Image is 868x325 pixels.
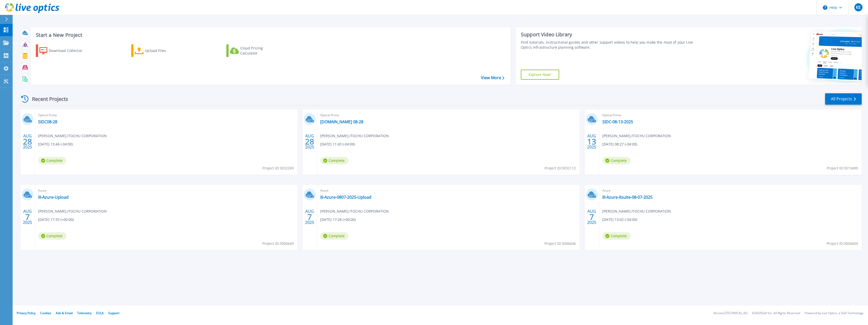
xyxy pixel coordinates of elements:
[320,157,348,164] span: Complete
[587,208,596,226] div: AUG 2025
[320,119,363,124] a: [DOMAIN_NAME] 08-28
[602,157,631,164] span: Complete
[38,141,73,147] span: [DATE] 13:46 (-04:00)
[262,165,294,171] span: Project ID: 3032269
[307,215,312,219] span: 7
[545,165,576,171] span: Project ID: 3032112
[305,208,314,226] div: AUG 2025
[856,5,861,9] span: KE
[320,217,356,222] span: [DATE] 17:28 (+00:00)
[713,312,747,315] li: Version: [TECHNICAL_ID]
[305,139,314,144] span: 28
[602,232,631,240] span: Complete
[38,112,294,118] span: Optical Prime
[38,232,66,240] span: Complete
[56,311,73,315] a: Ads & Email
[23,132,32,151] div: AUG 2025
[38,157,66,164] span: Complete
[131,44,187,57] a: Upload Files
[38,209,107,214] span: [PERSON_NAME] , ITOCHU CORPORATION
[36,32,504,38] h3: Start a New Project
[38,217,74,222] span: [DATE] 17:33 (+00:00)
[25,215,30,219] span: 7
[545,241,576,246] span: Project ID: 3006646
[827,241,858,246] span: Project ID: 3006609
[521,70,559,80] a: Explore Now!
[602,112,859,118] span: Optical Prime
[805,312,863,315] li: Powered by Live Optics, a Dell Technology
[77,311,92,315] a: Telemetry
[320,141,355,147] span: [DATE] 11:43 (-04:00)
[240,46,281,56] div: Cloud Pricing Calculator
[521,40,701,50] div: Find tutorials, instructional guides and other support videos to help you make the most of your L...
[602,217,637,222] span: [DATE] 13:02 (-04:00)
[589,215,594,219] span: 7
[587,139,596,144] span: 13
[602,188,859,193] span: Azure
[602,195,653,200] a: III-Azure-Xsuite-08-07-2025
[602,141,637,147] span: [DATE] 08:27 (-04:00)
[262,241,294,246] span: Project ID: 3006649
[23,139,32,144] span: 28
[40,311,51,315] a: Cookies
[481,75,504,80] a: View More
[17,311,36,315] a: Privacy Policy
[36,44,92,57] a: Download Collector
[38,195,69,200] a: III-Azure-Upload
[226,44,283,57] a: Cloud Pricing Calculator
[320,133,389,139] span: [PERSON_NAME] , ITOCHU CORPORATION
[23,208,32,226] div: AUG 2025
[49,46,89,56] div: Download Collector
[19,93,75,105] div: Recent Projects
[827,165,858,171] span: Project ID: 3013499
[145,46,185,56] div: Upload Files
[38,119,57,124] a: SIDC08-28
[521,31,701,38] div: Support Video Library
[320,232,348,240] span: Complete
[320,209,389,214] span: [PERSON_NAME] , ITOCHU CORPORATION
[320,188,577,193] span: Azure
[587,132,596,151] div: AUG 2025
[320,195,371,200] a: III-Azure-0807-2025-Upload
[752,312,800,315] li: © 2025 Dell Inc. All Rights Reserved
[320,112,577,118] span: Optical Prime
[602,209,671,214] span: [PERSON_NAME] , ITOCHU CORPORATION
[38,188,294,193] span: Azure
[96,311,104,315] a: EULA
[825,93,862,105] a: All Projects
[602,133,671,139] span: [PERSON_NAME] , ITOCHU CORPORATION
[602,119,633,124] a: SIDC-08-13-2025
[38,133,107,139] span: [PERSON_NAME] , ITOCHU CORPORATION
[305,132,314,151] div: AUG 2025
[108,311,119,315] a: Support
